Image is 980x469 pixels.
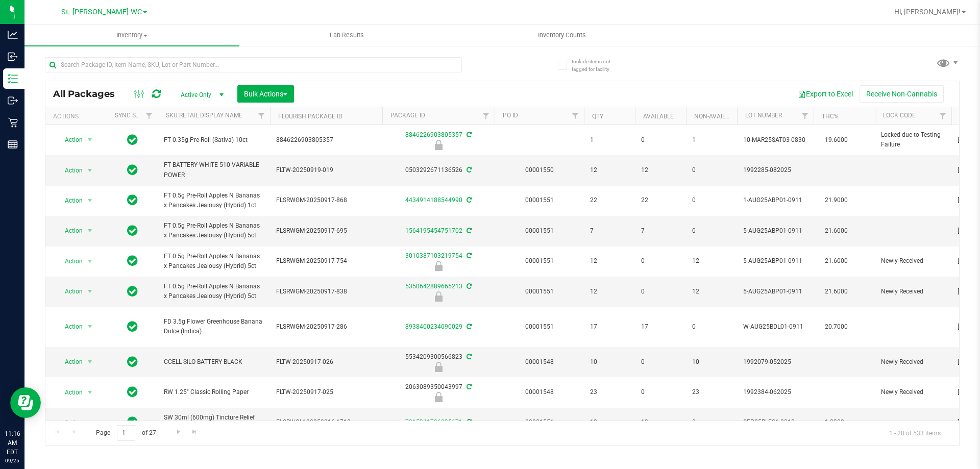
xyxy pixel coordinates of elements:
[56,319,83,334] span: Action
[164,387,264,397] span: RW 1.25" Classic Rolling Paper
[692,165,731,175] span: 0
[743,322,807,332] span: W-AUG25BDL01-0911
[237,85,294,103] button: Bulk Actions
[381,165,496,175] div: 0503292671136526
[465,283,472,290] span: Sync from Compliance System
[524,31,600,40] span: Inventory Counts
[743,357,807,367] span: 1992079-052025
[743,165,807,175] span: 1992285-082025
[743,287,807,297] span: 5-AUG25ABP01-0911
[465,323,472,330] span: Sync from Compliance System
[84,284,96,299] span: select
[590,387,629,397] span: 23
[641,165,680,175] span: 12
[164,221,264,240] span: FT 0.5g Pre-Roll Apples N Bananas x Pancakes Jealousy (Hybrid) 5ct
[478,107,495,125] a: Filter
[164,357,264,367] span: CCELL SILO BATTERY BLACK
[381,382,496,402] div: 2063089350043997
[84,319,96,334] span: select
[5,457,20,464] p: 09/25
[244,90,287,98] span: Bulk Actions
[881,256,945,266] span: Newly Received
[117,425,135,441] input: 1
[56,224,83,238] span: Action
[590,417,629,427] span: 18
[820,254,853,268] span: 21.6000
[84,193,96,208] span: select
[164,282,264,301] span: FT 0.5g Pre-Roll Apples N Bananas x Pancakes Jealousy (Hybrid) 5ct
[454,24,669,46] a: Inventory Counts
[276,322,376,332] span: FLSRWGM-20250917-286
[692,322,731,332] span: 0
[525,358,554,365] a: 00001548
[590,226,629,236] span: 7
[381,362,496,372] div: Newly Received
[525,288,554,295] a: 00001551
[881,387,945,397] span: Newly Received
[164,191,264,210] span: FT 0.5g Pre-Roll Apples N Bananas x Pancakes Jealousy (Hybrid) 1ct
[465,196,472,204] span: Sync from Compliance System
[164,252,264,271] span: FT 0.5g Pre-Roll Apples N Bananas x Pancakes Jealousy (Hybrid) 5ct
[643,113,674,120] a: Available
[525,227,554,234] a: 00001551
[381,140,496,150] div: Locked due to Testing Failure
[743,387,807,397] span: 1992384-062025
[87,425,164,441] span: Page of 27
[84,163,96,178] span: select
[692,357,731,367] span: 10
[5,429,20,457] p: 11:16 AM EDT
[253,107,270,125] a: Filter
[820,133,853,147] span: 19.6000
[641,135,680,145] span: 0
[590,287,629,297] span: 12
[56,193,83,208] span: Action
[692,195,731,205] span: 0
[381,352,496,372] div: 5534209300566823
[164,317,264,336] span: FD 3.5g Flower Greenhouse Banana Dulce (Indica)
[641,322,680,332] span: 17
[860,85,944,103] button: Receive Non-Cannabis
[381,261,496,271] div: Newly Received
[276,287,376,297] span: FLSRWGM-20250917-838
[894,8,961,16] span: Hi, [PERSON_NAME]!
[641,226,680,236] span: 7
[820,193,853,208] span: 21.9000
[883,112,916,119] a: Lock Code
[590,322,629,332] span: 17
[56,355,83,369] span: Action
[24,24,239,46] a: Inventory
[590,135,629,145] span: 1
[45,57,462,72] input: Search Package ID, Item Name, SKU, Lot or Part Number...
[276,387,376,397] span: FLTW-20250917-025
[84,224,96,238] span: select
[881,287,945,297] span: Newly Received
[381,291,496,302] div: Newly Received
[641,287,680,297] span: 0
[164,160,264,180] span: FT BATTERY WHITE 510 VARIABLE POWER
[692,226,731,236] span: 0
[127,193,138,207] span: In Sync
[692,287,731,297] span: 12
[405,131,462,138] a: 8846226903805357
[24,31,239,40] span: Inventory
[641,195,680,205] span: 22
[239,24,454,46] a: Lab Results
[56,284,83,299] span: Action
[743,135,807,145] span: 10-MAR25SAT03-0830
[820,224,853,238] span: 21.6000
[276,256,376,266] span: FLSRWGM-20250917-754
[465,353,472,360] span: Sync from Compliance System
[127,319,138,334] span: In Sync
[127,355,138,369] span: In Sync
[820,319,853,334] span: 20.7000
[127,163,138,177] span: In Sync
[84,254,96,268] span: select
[164,135,264,145] span: FT 0.35g Pre-Roll (Sativa) 10ct
[405,283,462,290] a: 5350642889665213
[84,133,96,147] span: select
[525,166,554,174] a: 00001550
[8,30,18,40] inline-svg: Analytics
[390,112,425,119] a: Package ID
[694,113,740,120] a: Non-Available
[276,226,376,236] span: FLSRWGM-20250917-695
